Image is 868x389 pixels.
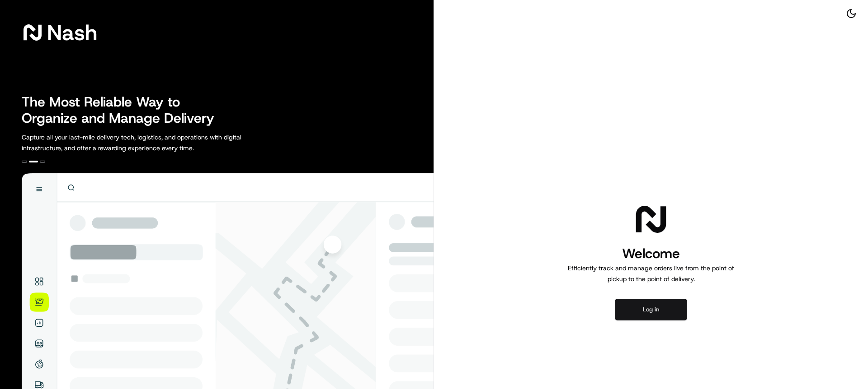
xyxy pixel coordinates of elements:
[47,23,97,42] span: Nash
[22,94,224,126] h2: The Most Reliable Way to Organize and Manage Delivery
[615,299,687,320] button: Log in
[564,245,738,263] h1: Welcome
[564,263,738,284] p: Efficiently track and manage orders live from the point of pickup to the point of delivery.
[22,132,282,153] p: Capture all your last-mile delivery tech, logistics, and operations with digital infrastructure, ...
